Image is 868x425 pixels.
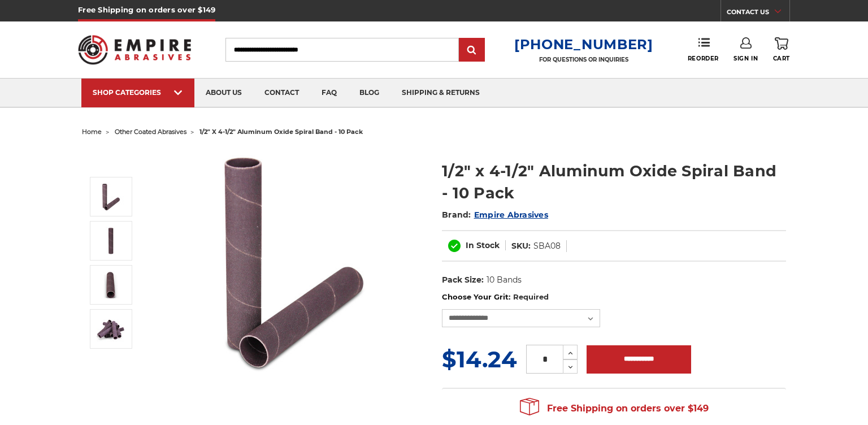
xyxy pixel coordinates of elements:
label: Choose Your Grit: [442,292,786,303]
div: SHOP CATEGORIES [93,88,183,97]
dd: SBA08 [533,240,561,252]
span: $14.24 [442,345,517,373]
a: about us [194,79,253,107]
a: home [82,128,102,136]
a: Reorder [688,37,719,62]
a: other coated abrasives [115,128,186,136]
span: Free Shipping on orders over $149 [520,397,709,420]
span: Cart [773,55,790,62]
a: Empire Abrasives [474,210,548,220]
img: Empire Abrasives [78,28,191,72]
img: 1/2" x 4-1/2" Spiral Bands Aluminum Oxide [179,148,405,374]
a: CONTACT US [727,6,789,21]
a: blog [348,79,390,107]
span: Reorder [688,55,719,62]
dd: 10 Bands [487,274,522,286]
a: shipping & returns [390,79,491,107]
a: [PHONE_NUMBER] [514,36,653,53]
img: 1/2" x 4-1/2" Spiral Bands AOX [97,227,125,255]
p: FOR QUESTIONS OR INQUIRIES [514,56,653,63]
dt: Pack Size: [442,274,484,286]
span: Brand: [442,210,471,220]
a: Cart [773,37,790,62]
img: 1/2" x 4-1/2" Aluminum Oxide Spiral Bands [97,271,125,299]
small: Required [513,292,549,301]
span: 1/2" x 4-1/2" aluminum oxide spiral band - 10 pack [199,128,363,136]
img: 1/2" x 4-1/2" AOX Spiral Bands [97,315,125,343]
img: 1/2" x 4-1/2" Spiral Bands Aluminum Oxide [97,183,125,211]
a: contact [253,79,310,107]
dt: SKU: [511,240,531,252]
span: In Stock [466,240,500,250]
span: Sign In [734,55,758,62]
a: faq [310,79,348,107]
h1: 1/2" x 4-1/2" Aluminum Oxide Spiral Band - 10 Pack [442,160,786,204]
